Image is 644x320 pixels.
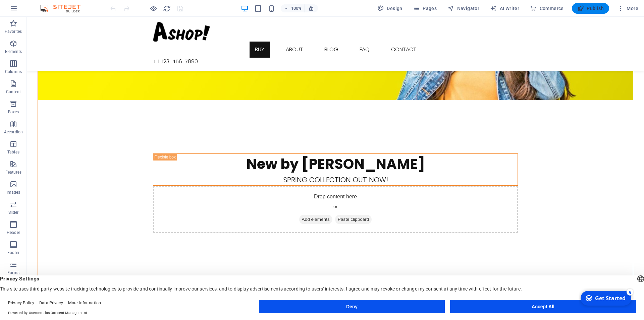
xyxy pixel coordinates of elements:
[163,4,171,12] button: reload
[577,5,604,12] span: Publish
[7,250,19,255] p: Footer
[447,5,479,12] span: Navigator
[4,129,23,135] p: Accordion
[163,5,171,12] i: Reload page
[530,5,564,12] span: Commerce
[48,1,55,7] div: 5
[308,198,345,207] span: Paste clipboard
[487,3,522,14] button: AI Writer
[6,89,21,94] p: Content
[411,3,439,14] button: Pages
[5,170,21,175] p: Features
[5,49,22,54] p: Elements
[272,198,306,207] span: Add elements
[5,29,22,34] p: Favorites
[445,3,482,14] button: Navigator
[413,5,437,12] span: Pages
[614,3,641,14] button: More
[375,3,405,14] button: Design
[281,4,305,12] button: 100%
[7,270,19,275] p: Forms
[308,5,314,11] i: On resize automatically adjust zoom level to fit chosen device.
[490,5,519,12] span: AI Writer
[8,210,19,215] p: Slider
[7,230,20,235] p: Header
[377,5,402,12] span: Design
[7,149,19,155] p: Tables
[527,3,567,14] button: Commerce
[5,69,22,74] p: Columns
[291,4,302,12] h6: 100%
[8,109,19,115] p: Boxes
[39,4,89,12] img: Editor Logo
[149,4,157,12] button: Click here to leave preview mode and continue editing
[617,5,638,12] span: More
[16,6,47,14] div: Get Started
[126,169,491,216] div: Drop content here
[7,190,20,195] p: Images
[375,3,405,14] div: Design (Ctrl+Alt+Y)
[572,3,609,14] button: Publish
[2,3,53,17] div: Get Started 5 items remaining, 0% complete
